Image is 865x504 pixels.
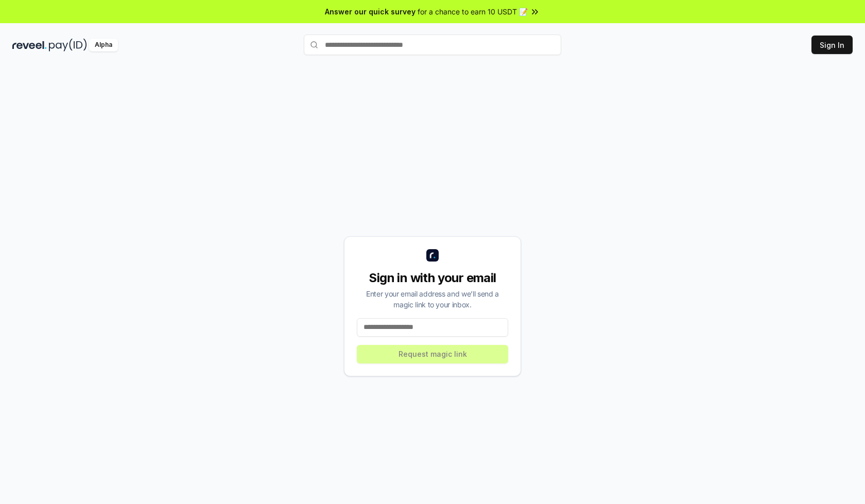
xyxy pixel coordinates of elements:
[418,6,528,17] span: for a chance to earn 10 USDT 📝
[89,39,118,51] div: Alpha
[811,36,853,54] button: Sign In
[12,39,47,51] img: reveel_dark
[426,249,439,262] img: logo_small
[49,39,87,51] img: pay_id
[357,288,508,310] div: Enter your email address and we’ll send a magic link to your inbox.
[357,270,508,286] div: Sign in with your email
[325,6,416,17] span: Answer our quick survey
